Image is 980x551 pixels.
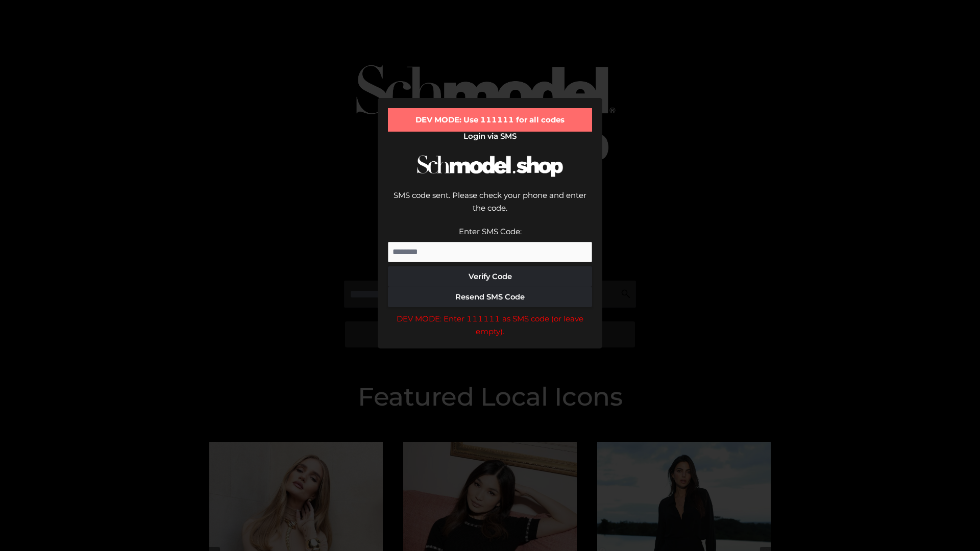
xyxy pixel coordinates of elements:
[388,189,592,225] div: SMS code sent. Please check your phone and enter the code.
[413,146,567,186] img: Schmodel Logo
[388,108,592,132] div: DEV MODE: Use 111111 for all codes
[388,287,592,307] button: Resend SMS Code
[388,266,592,287] button: Verify Code
[388,132,592,141] h2: Login via SMS
[388,312,592,338] div: DEV MODE: Enter 111111 as SMS code (or leave empty).
[459,227,522,236] label: Enter SMS Code:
